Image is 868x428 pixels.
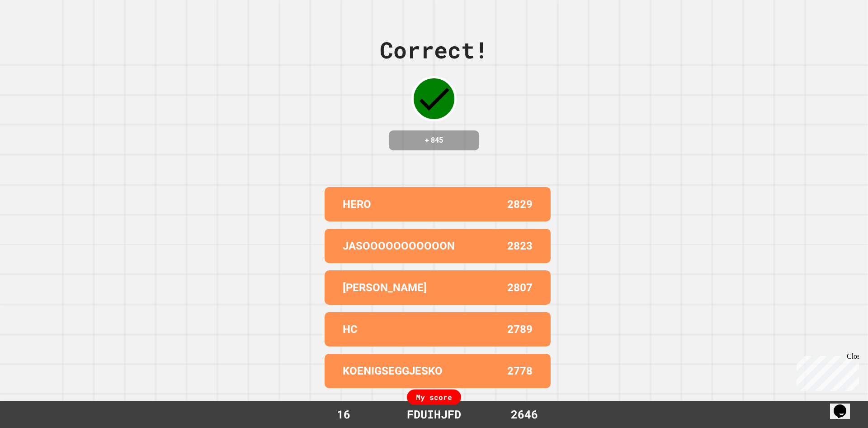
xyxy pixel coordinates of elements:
p: HC [343,321,358,337]
div: 16 [310,406,377,423]
iframe: chat widget [830,392,859,419]
div: 2646 [491,406,558,423]
p: JASOOOOOOOOOOON [343,238,455,254]
p: KOENIGSEGGJESKO [343,363,443,379]
iframe: chat widget [793,352,859,391]
h4: + 845 [398,135,470,146]
p: 2829 [507,196,533,212]
p: 2789 [507,321,533,337]
div: FDUIHJFD [398,406,470,423]
p: [PERSON_NAME] [343,279,427,296]
div: Chat with us now!Close [4,4,62,58]
p: 2778 [507,363,533,379]
p: 2823 [507,238,533,254]
p: HERO [343,196,371,212]
div: My score [407,390,461,405]
p: 2807 [507,279,533,296]
div: Correct! [380,33,488,67]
